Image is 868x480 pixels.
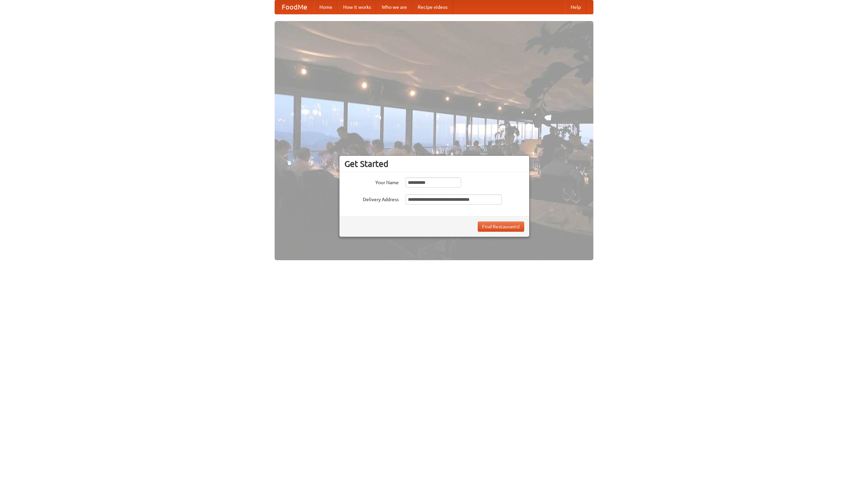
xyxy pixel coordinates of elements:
h3: Get Started [344,159,524,169]
a: Who we are [376,0,412,14]
a: Help [565,0,586,14]
button: Find Restaurants! [478,222,524,232]
a: How it works [338,0,376,14]
label: Delivery Address [344,194,399,203]
label: Your Name [344,177,399,186]
a: Recipe videos [412,0,453,14]
a: FoodMe [275,0,314,14]
a: Home [314,0,338,14]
